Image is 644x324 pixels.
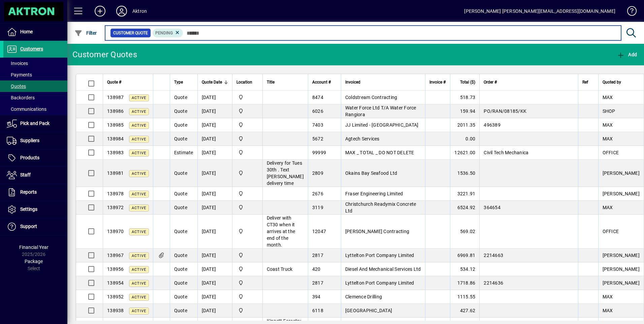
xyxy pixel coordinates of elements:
[429,78,446,86] span: Invoice #
[345,253,414,258] span: Lyttelton Port Company Limited
[132,137,146,141] span: Active
[197,187,232,201] td: [DATE]
[132,6,147,17] div: Aktron
[174,136,187,141] span: Quote
[267,215,295,248] span: Deliver with CT30 when it arrives at the end of the month.
[107,205,124,210] span: 138972
[484,78,574,86] div: Order #
[312,150,326,155] span: 99999
[174,108,187,114] span: Quote
[174,294,187,299] span: Quote
[107,78,149,86] div: Quote #
[132,254,146,258] span: Active
[345,191,403,196] span: Fraser Engineering Limited
[312,136,323,141] span: 5672
[7,106,46,112] span: Communications
[236,149,258,156] span: Central
[236,169,258,177] span: Central
[236,94,258,101] span: Central
[3,150,67,166] a: Products
[153,29,183,37] mat-chip: Pending Status: Pending
[197,249,232,262] td: [DATE]
[603,136,613,141] span: MAX
[484,280,503,286] span: 2214636
[603,170,640,176] span: [PERSON_NAME]
[174,170,187,176] span: Quote
[450,290,479,304] td: 1115.55
[7,72,32,77] span: Payments
[582,78,588,86] span: Ref
[236,107,258,115] span: Central
[107,170,124,176] span: 138981
[132,281,146,286] span: Active
[197,104,232,118] td: [DATE]
[111,5,132,17] button: Profile
[236,307,258,314] span: Central
[20,189,37,195] span: Reports
[19,245,49,250] span: Financial Year
[484,108,526,114] span: PO/RAN/08185/KK
[174,280,187,286] span: Quote
[345,78,421,86] div: Invoiced
[484,205,501,210] span: 364654
[107,294,124,299] span: 138952
[464,6,615,17] div: [PERSON_NAME] [PERSON_NAME][EMAIL_ADDRESS][DOMAIN_NAME]
[267,266,293,272] span: Coast Truck
[197,160,232,187] td: [DATE]
[3,24,67,40] a: Home
[174,266,187,272] span: Quote
[345,280,414,286] span: Lyttelton Port Company Limited
[236,293,258,300] span: Central
[345,201,416,214] span: Christchurch Readymix Concrete Ltd
[107,253,124,258] span: 138967
[107,266,124,272] span: 138956
[312,78,331,86] span: Account #
[197,201,232,215] td: [DATE]
[113,30,148,36] span: Customer Quote
[345,229,409,234] span: [PERSON_NAME] Contracting
[312,108,323,114] span: 6026
[132,96,146,100] span: Active
[312,294,321,299] span: 394
[450,118,479,132] td: 2011.35
[202,78,222,86] span: Quote Date
[132,295,146,299] span: Active
[7,61,28,66] span: Invoices
[197,290,232,304] td: [DATE]
[345,294,382,299] span: Clemence Drilling
[197,262,232,276] td: [DATE]
[72,49,137,60] div: Customer Quotes
[312,229,326,234] span: 12047
[107,308,124,313] span: 138938
[107,280,124,286] span: 138954
[603,229,619,234] span: OFFICE
[3,80,67,92] a: Quotes
[107,78,121,86] span: Quote #
[3,69,67,80] a: Payments
[345,105,416,117] span: Water Force Ltd T/A Water Force Rangiora
[450,304,479,318] td: 427.62
[3,103,67,115] a: Communications
[603,78,621,86] span: Quoted by
[25,259,43,264] span: Package
[236,228,258,235] span: Central
[236,204,258,211] span: Central
[345,266,421,272] span: Diesel And Mechanical Services Ltd
[450,215,479,249] td: 569.02
[345,78,360,86] span: Invoiced
[174,191,187,196] span: Quote
[174,150,193,155] span: Estimate
[312,280,323,286] span: 2817
[197,118,232,132] td: [DATE]
[107,122,124,128] span: 138985
[450,276,479,290] td: 1718.86
[20,206,37,212] span: Settings
[174,95,187,100] span: Quote
[236,279,258,287] span: Central
[107,136,124,141] span: 138984
[197,276,232,290] td: [DATE]
[312,253,323,258] span: 2817
[603,191,640,196] span: [PERSON_NAME]
[7,84,26,89] span: Quotes
[3,167,67,184] a: Staff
